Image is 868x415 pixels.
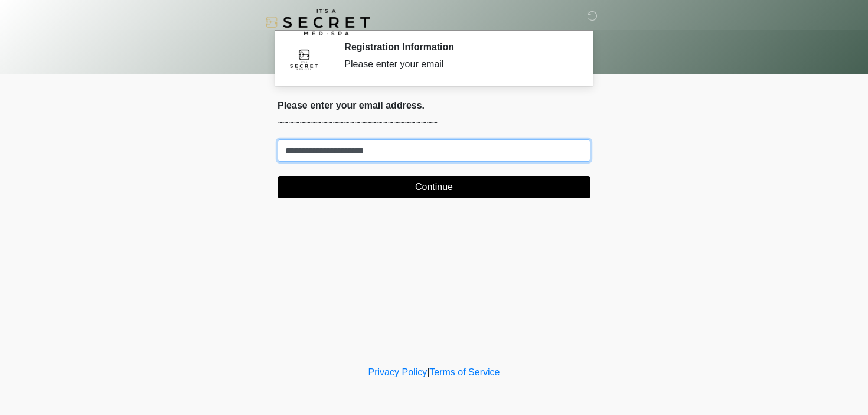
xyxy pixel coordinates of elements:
a: Privacy Policy [368,367,428,377]
img: It's A Secret Med Spa Logo [266,9,370,35]
a: | [427,367,429,377]
p: ~~~~~~~~~~~~~~~~~~~~~~~~~~~~~ [278,116,590,130]
h2: Please enter your email address. [278,100,590,111]
img: Agent Avatar [286,41,322,77]
a: Terms of Service [429,367,500,377]
h2: Registration Information [344,41,573,53]
button: Continue [278,176,590,198]
div: Please enter your email [344,57,573,71]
